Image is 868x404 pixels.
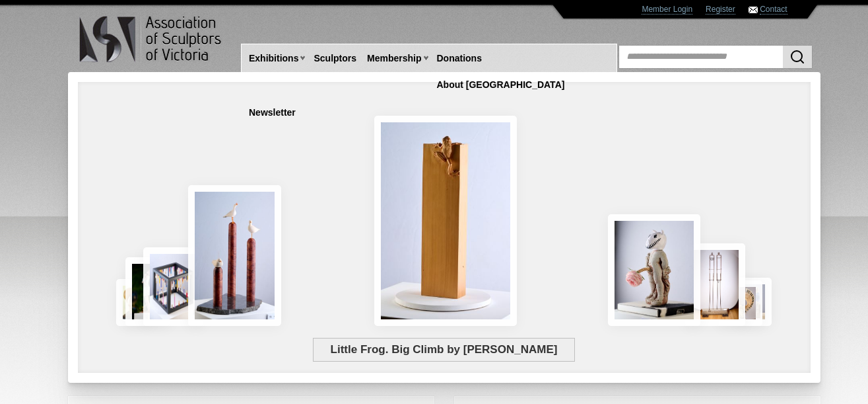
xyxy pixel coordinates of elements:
img: Contact ASV [749,7,758,13]
a: Sculptors [308,46,362,71]
img: Search [789,49,805,65]
img: Waiting together for the Home coming [737,278,772,326]
img: Swingers [685,243,745,326]
a: Contact [760,5,787,15]
img: Let There Be Light [608,214,701,326]
a: Membership [362,46,426,71]
a: Newsletter [244,101,301,125]
span: Little Frog. Big Climb by [PERSON_NAME] [313,338,575,362]
a: Member Login [642,5,692,15]
img: Rising Tides [188,185,282,326]
img: logo.png [79,13,224,65]
a: Donations [432,46,487,71]
img: Little Frog. Big Climb [374,116,517,326]
a: About [GEOGRAPHIC_DATA] [432,73,570,97]
a: Exhibitions [244,46,304,71]
a: Register [706,5,735,15]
